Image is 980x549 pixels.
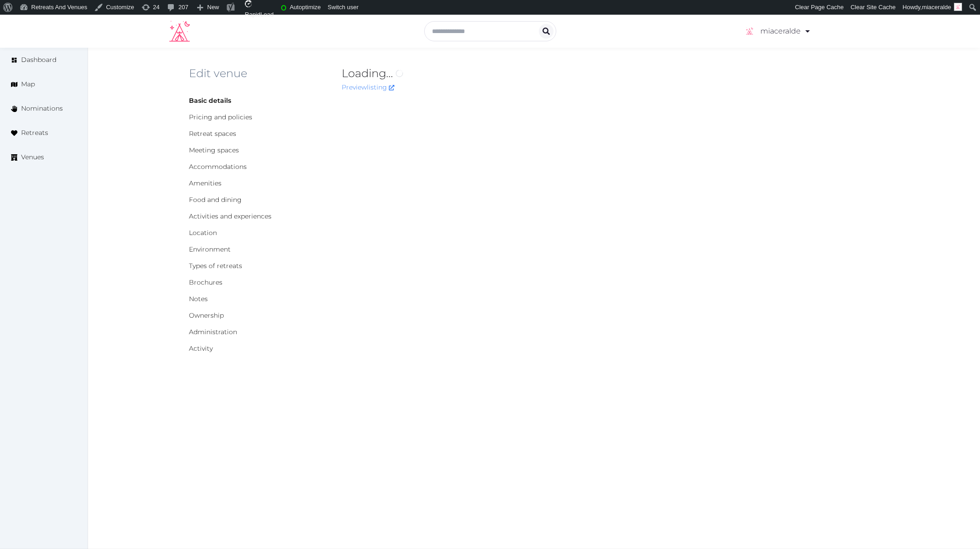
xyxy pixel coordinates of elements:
[189,229,217,237] a: Location
[189,66,327,81] h2: Edit venue
[189,129,236,138] a: Retreat spaces
[189,113,252,121] a: Pricing and policies
[189,328,237,336] a: Administration
[189,146,239,154] a: Meeting spaces
[189,245,231,253] a: Environment
[342,66,742,81] h2: Loading...
[21,128,48,138] span: Retreats
[744,18,811,44] a: miaceralde
[21,55,56,65] span: Dashboard
[189,278,222,286] a: Brochures
[189,96,231,105] a: Basic details
[342,83,394,91] a: Preview listing
[851,4,896,11] span: Clear Site Cache
[189,295,208,303] a: Notes
[795,4,844,11] span: Clear Page Cache
[189,262,242,270] a: Types of retreats
[189,311,224,319] a: Ownership
[922,4,951,11] span: miaceralde
[189,212,271,220] a: Activities and experiences
[189,179,221,187] a: Amenities
[189,344,213,353] a: Activity
[189,196,242,204] a: Food and dining
[21,79,35,89] span: Map
[21,104,63,113] span: Nominations
[189,162,247,171] a: Accommodations
[21,152,44,162] span: Venues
